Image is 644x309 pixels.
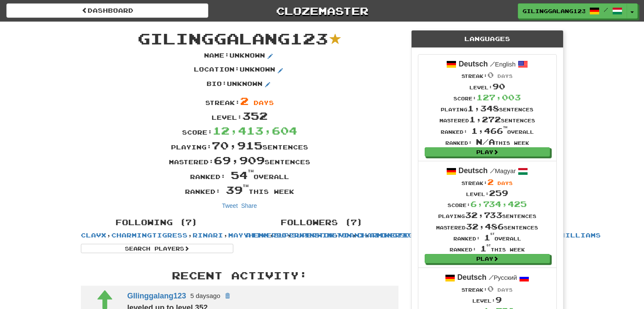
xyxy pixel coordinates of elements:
[487,177,494,187] span: 2
[604,7,608,13] span: /
[436,188,538,199] div: Level:
[436,221,538,232] div: Mastered sentences
[476,93,521,102] span: 127,003
[194,65,285,75] p: Location : Unknown
[459,166,488,175] strong: Deutsch
[436,210,538,221] div: Playing sentences
[75,168,405,182] div: Ranked: overall
[495,295,502,304] span: 9
[490,232,495,235] sup: st
[476,137,495,146] span: N/A
[469,115,501,124] span: 1,272
[138,29,328,47] span: GIlinggalang123
[498,287,513,292] span: days
[445,294,529,305] div: Level:
[467,104,499,113] span: 1,348
[465,210,502,220] span: 32,733
[81,244,233,253] a: Search Players
[213,124,297,137] span: 12,413,604
[439,114,535,125] div: Mastered sentences
[439,103,535,114] div: Playing sentences
[550,232,601,239] a: pdwilliams
[75,153,405,168] div: Mastered: sentences
[226,183,249,196] span: 39
[75,108,405,123] div: Level:
[498,180,513,186] span: days
[489,274,517,281] small: Русский
[489,273,494,281] span: /
[471,126,507,135] span: 1,466
[228,232,269,239] a: MAYYHEMM
[127,291,186,300] a: GIlinggalang123
[439,69,535,80] div: Streak:
[498,73,513,79] span: days
[487,70,494,80] span: 0
[470,199,527,209] span: 6,734,425
[439,125,535,136] div: Ranked: overall
[242,109,268,122] span: 352
[231,168,254,181] span: 54
[75,182,405,197] div: Ranked: this week
[490,61,516,68] small: English
[425,254,550,263] a: Play
[193,232,223,239] a: Rinari
[489,188,508,198] span: 259
[221,3,423,18] a: Clozemaster
[436,232,538,243] div: Ranked: overall
[503,126,507,129] sup: th
[254,99,274,106] span: days
[204,51,275,61] p: Name : Unknown
[240,94,249,107] span: 2
[439,136,535,147] div: Ranked: this week
[6,3,208,18] a: Dashboard
[490,167,495,174] span: /
[425,147,550,157] a: Play
[439,92,535,103] div: Score:
[457,273,486,281] strong: Deutsch
[240,214,405,240] div: , , , , , ,
[243,184,249,188] sup: th
[490,168,516,174] small: Magyar
[292,232,352,239] a: superwinston
[436,199,538,210] div: Score:
[492,82,505,91] span: 90
[480,244,491,253] span: 1
[436,243,538,254] div: Ranked: this week
[246,232,287,239] a: atiker90
[241,202,257,209] a: Share
[75,138,405,153] div: Playing: sentences
[111,232,188,239] a: CharmingTigress
[466,222,504,231] span: 32,486
[214,154,265,166] span: 69,909
[81,270,398,281] h3: Recent Activity:
[75,214,240,253] div: , , , , , ,
[357,232,433,239] a: CharmingTigress
[222,202,238,209] a: Tweet
[75,94,405,108] div: Streak:
[248,169,254,173] sup: th
[487,284,494,293] span: 0
[518,3,627,19] a: GIlinggalang123 /
[81,218,233,227] h4: Following (7)
[207,80,273,90] p: Bio : Unknown
[439,81,535,92] div: Level:
[246,218,398,227] h4: Followers (7)
[212,139,263,152] span: 70,915
[490,60,495,68] span: /
[486,244,491,247] sup: st
[412,30,563,48] div: Languages
[522,7,585,15] span: GIlinggalang123
[191,292,221,299] small: 5 days ago
[445,283,529,294] div: Streak:
[484,233,495,242] span: 1
[436,177,538,188] div: Streak:
[81,232,106,239] a: clavx
[459,60,488,68] strong: Deutsch
[75,123,405,138] div: Score:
